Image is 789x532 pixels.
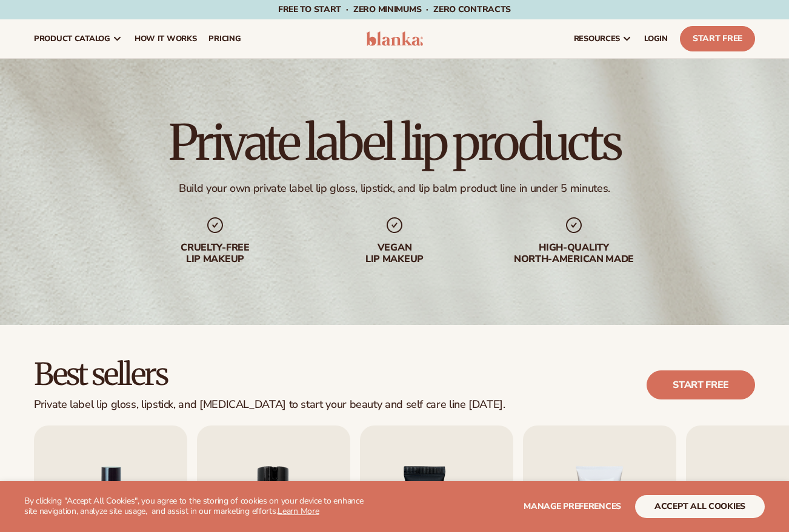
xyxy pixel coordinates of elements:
[34,359,505,391] h2: Best sellers
[202,19,247,58] a: pricing
[24,496,376,517] p: By clicking "Accept All Cookies", you agree to the storing of cookies on your device to enhance s...
[524,495,621,518] button: Manage preferences
[278,4,511,15] span: Free to start · ZERO minimums · ZERO contracts
[138,242,293,265] div: Cruelty-free lip makeup
[34,398,505,412] div: Private label lip gloss, lipstick, and [MEDICAL_DATA] to start your beauty and self care line [DA...
[524,501,621,512] span: Manage preferences
[568,19,638,58] a: resources
[680,26,755,51] a: Start Free
[647,370,755,399] a: Start free
[574,34,620,44] span: resources
[638,19,674,58] a: LOGIN
[366,31,423,46] img: logo
[28,19,128,58] a: product catalog
[34,34,110,44] span: product catalog
[179,182,610,195] div: Build your own private label lip gloss, lipstick, and lip balm product line in under 5 minutes.
[128,19,203,58] a: How It Works
[635,495,765,518] button: accept all cookies
[168,119,621,167] h1: Private label lip products
[278,505,319,517] a: Learn More
[317,242,472,265] div: Vegan lip makeup
[644,34,668,44] span: LOGIN
[135,34,197,44] span: How It Works
[496,242,651,265] div: High-quality North-american made
[208,34,241,44] span: pricing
